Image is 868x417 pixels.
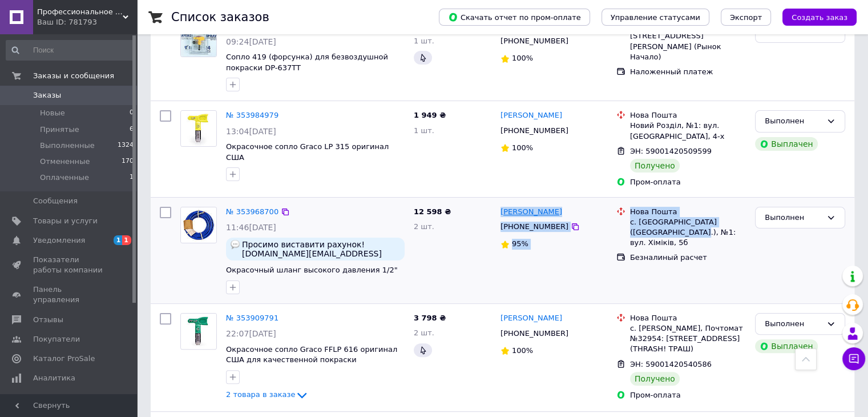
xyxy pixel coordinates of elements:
[181,111,216,146] img: Фото товару
[755,137,817,151] div: Выплачен
[181,21,216,57] img: Фото товару
[512,346,533,355] span: 100%
[33,334,80,344] span: Покупатели
[226,345,397,364] a: Окрасочное cопло Graco FFLP 616 оригинал США для качественной покраски
[171,10,269,24] h1: Список заказов
[414,314,446,322] span: 3 798 ₴
[500,207,562,218] a: [PERSON_NAME]
[180,313,217,350] a: Фото товару
[231,240,240,249] img: :speech_balloon:
[226,127,276,136] span: 13:04[DATE]
[721,9,771,26] button: Экспорт
[226,390,309,399] a: 2 товара в заказе
[33,255,106,275] span: Показатели работы компании
[630,390,746,400] div: Пром-оплата
[114,235,123,245] span: 1
[630,177,746,187] div: Пром-оплата
[226,223,276,232] span: 11:46[DATE]
[180,110,217,147] a: Фото товару
[782,9,857,26] button: Создать заказ
[33,196,78,206] span: Сообщения
[40,173,89,183] span: Оплаченные
[180,207,217,243] a: Фото товару
[130,173,134,183] span: 1
[512,54,533,62] span: 100%
[765,115,822,127] div: Выполнен
[842,347,865,370] button: Чат с покупателем
[630,159,680,173] div: Получено
[33,216,98,226] span: Товары и услуги
[122,235,131,245] span: 1
[226,266,398,274] a: Окрасочный шланг высокого давления 1/2"
[630,207,746,217] div: Нова Пошта
[33,315,63,325] span: Отзывы
[755,339,817,353] div: Выплачен
[226,37,276,46] span: 09:24[DATE]
[40,141,95,151] span: Выполненные
[6,40,135,61] input: Поиск
[242,240,400,258] span: Просимо виставити рахунок! [DOMAIN_NAME][EMAIL_ADDRESS][DOMAIN_NAME]
[226,314,278,322] a: № 353909791
[500,110,562,121] a: [PERSON_NAME]
[611,13,700,22] span: Управление статусами
[414,222,434,231] span: 2 шт.
[630,323,746,355] div: с. [PERSON_NAME], Почтомат №32954: [STREET_ADDRESS] (THRASH! ТРАШ)
[40,125,79,135] span: Принятые
[33,71,114,81] span: Заказы и сообщения
[500,313,562,324] a: [PERSON_NAME]
[37,7,123,17] span: Профессиональное окрасочное оборудование
[512,143,533,152] span: 100%
[498,219,571,234] div: [PHONE_NUMBER]
[33,373,75,383] span: Аналитика
[771,13,857,21] a: Создать заказ
[498,123,571,138] div: [PHONE_NUMBER]
[630,121,746,141] div: Новий Розділ, №1: вул. [GEOGRAPHIC_DATA], 4-х
[414,111,446,119] span: 1 949 ₴
[630,217,746,248] div: с. [GEOGRAPHIC_DATA] ([GEOGRAPHIC_DATA].), №1: вул. Хіміків, 5б
[40,157,90,167] span: Отмененные
[630,31,746,62] div: [STREET_ADDRESS][PERSON_NAME] (Рынок Начало)
[226,390,295,399] span: 2 товара в заказе
[181,314,216,349] img: Фото товару
[33,235,85,246] span: Уведомления
[630,147,712,155] span: ЭН: 59001420509599
[40,108,65,118] span: Новые
[439,9,590,26] button: Скачать отчет по пром-оплате
[33,392,106,413] span: Инструменты вебмастера и SEO
[512,239,528,248] span: 95%
[414,126,434,135] span: 1 шт.
[630,313,746,323] div: Нова Пошта
[730,13,762,22] span: Экспорт
[630,372,680,386] div: Получено
[180,21,217,57] a: Фото товару
[118,141,134,151] span: 1324
[33,284,106,305] span: Панель управления
[130,125,134,135] span: 6
[498,326,571,341] div: [PHONE_NUMBER]
[630,360,712,368] span: ЭН: 59001420540586
[226,329,276,338] span: 22:07[DATE]
[414,37,434,45] span: 1 шт.
[414,207,451,216] span: 12 598 ₴
[765,212,822,224] div: Выполнен
[792,13,847,22] span: Создать заказ
[448,12,581,22] span: Скачать отчет по пром-оплате
[33,354,95,364] span: Каталог ProSale
[33,90,61,101] span: Заказы
[226,142,389,162] a: Окрасочное cопло Graco LP 315 оригинал США
[122,157,134,167] span: 170
[765,318,822,330] div: Выполнен
[630,67,746,77] div: Наложенный платеж
[630,252,746,263] div: Безналиный расчет
[630,110,746,121] div: Нова Пошта
[181,207,216,243] img: Фото товару
[498,34,571,49] div: [PHONE_NUMBER]
[226,53,388,72] span: Сопло 419 (форсунка) для безвоздушной покраски DP-637TT
[37,17,137,27] div: Ваш ID: 781793
[601,9,709,26] button: Управление статусами
[414,328,434,337] span: 2 шт.
[130,108,134,118] span: 0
